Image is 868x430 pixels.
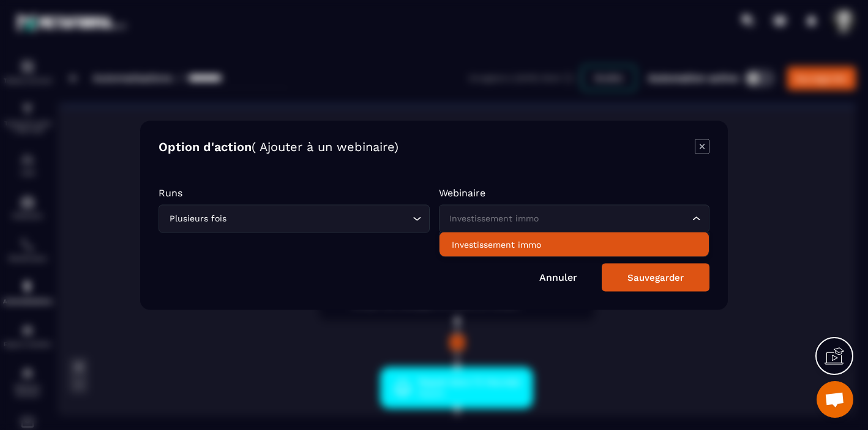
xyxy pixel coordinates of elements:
[539,271,577,283] a: Annuler
[439,204,710,232] div: Search for option
[166,212,229,225] span: Plusieurs fois
[447,212,690,225] input: Search for option
[159,204,430,232] div: Search for option
[817,381,853,418] a: Ouvrir le chat
[252,139,398,154] span: ( Ajouter à un webinaire)
[439,187,710,198] p: Webinaire
[452,238,697,250] p: Investissement immo
[229,212,410,225] input: Search for option
[627,272,684,283] div: Sauvegarder
[602,263,709,291] button: Sauvegarder
[159,139,398,156] h4: Option d'action
[159,187,430,198] p: Runs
